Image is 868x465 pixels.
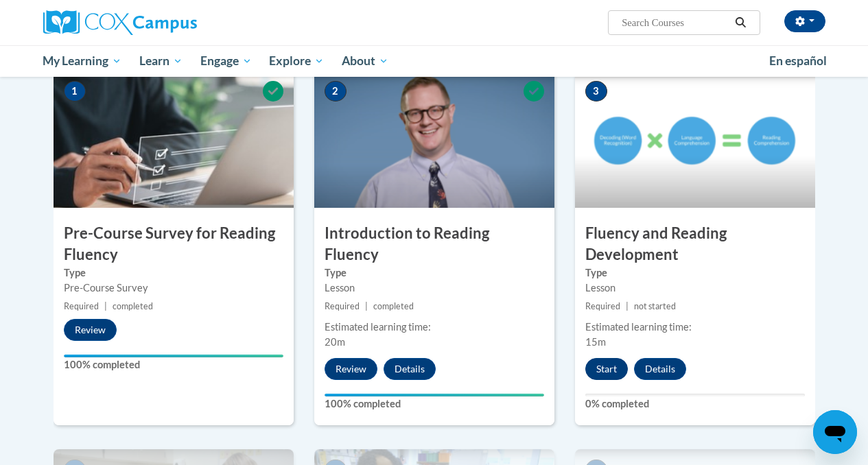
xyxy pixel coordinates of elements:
span: completed [373,301,414,311]
label: 100% completed [325,396,544,412]
a: Cox Campus [43,10,290,35]
div: Lesson [585,281,805,296]
span: Learn [139,53,183,69]
input: Search Courses [620,14,730,31]
button: Review [325,358,377,380]
a: Learn [130,45,191,77]
h3: Fluency and Reading Development [575,223,815,265]
span: Required [64,301,99,311]
label: 100% completed [64,357,283,372]
label: Type [585,265,805,281]
span: 3 [585,81,607,102]
a: Explore [260,45,333,77]
span: En español [769,53,827,68]
h3: Introduction to Reading Fluency [314,223,554,265]
button: Start [585,358,628,380]
a: About [333,45,397,77]
div: Lesson [325,281,544,296]
span: 1 [64,81,86,102]
span: 2 [325,81,347,102]
span: | [626,301,629,311]
span: 15m [585,336,606,348]
a: My Learning [34,45,131,77]
img: Course Image [314,71,554,208]
button: Details [384,358,436,380]
label: Type [325,265,544,281]
span: Explore [269,53,324,69]
label: Type [64,265,283,281]
button: Search [730,14,751,31]
label: 0% completed [585,396,805,412]
a: Engage [191,45,261,77]
div: Estimated learning time: [325,320,544,335]
span: 20m [325,336,345,348]
h3: Pre-Course Survey for Reading Fluency [54,223,294,265]
button: Details [634,358,686,380]
span: | [365,301,368,311]
span: Required [325,301,360,311]
span: not started [634,301,676,311]
div: Your progress [325,394,544,396]
div: Your progress [64,355,283,357]
span: My Learning [43,53,121,69]
div: Main menu [33,45,836,77]
button: Review [64,319,117,341]
span: About [342,53,388,69]
button: Account Settings [784,10,825,32]
img: Cox Campus [43,10,197,35]
img: Course Image [575,71,815,208]
iframe: Button to launch messaging window [813,410,857,454]
span: | [104,301,107,311]
span: completed [113,301,153,311]
img: Course Image [54,71,294,208]
span: Required [585,301,620,311]
div: Estimated learning time: [585,320,805,335]
span: Engage [200,53,252,69]
div: Pre-Course Survey [64,281,283,296]
a: En español [760,47,836,75]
